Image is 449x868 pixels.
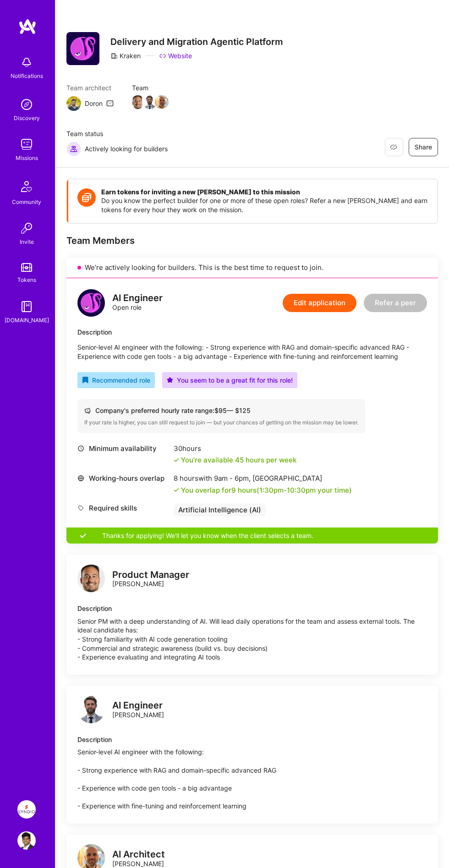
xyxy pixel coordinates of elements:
div: AI Architect [112,850,165,859]
img: User Avatar [17,831,36,850]
div: Team Members [66,235,438,247]
div: Senior PM with a deep understanding of AI. Will lead daily operations for the team and assess ext... [77,617,427,662]
a: Syndio: Transformation Engine Modernization [15,800,38,819]
img: Team Member Avatar [155,95,169,109]
span: Actively looking for builders [85,144,168,154]
div: AI Engineer [112,294,163,303]
span: Team status [66,129,168,138]
button: Edit application [283,294,356,312]
div: Minimum availability [77,444,169,453]
div: Invite [20,237,34,247]
img: discovery [17,95,36,114]
a: Team Member Avatar [156,94,168,110]
button: Refer a peer [364,294,427,312]
div: [PERSON_NAME] [112,701,164,719]
div: You're available 45 hours per week [174,456,296,465]
img: logo [77,289,105,317]
i: icon CompanyGray [110,52,118,60]
div: Description [77,604,427,613]
div: If your rate is higher, you can still request to join — but your chances of getting on the missio... [84,419,358,426]
div: We’re actively looking for builders. This is the best time to request to join. [66,258,438,278]
i: icon World [77,475,84,482]
div: Description [77,735,427,744]
div: Notifications [11,71,43,81]
i: icon Mail [106,100,114,107]
div: Thanks for applying! We'll let you know when the client selects a team. [66,527,438,544]
h4: Earn tokens for inviting a new [PERSON_NAME] to this mission [101,188,428,196]
a: logo [77,565,105,594]
button: Share [409,138,438,156]
span: Team [132,83,168,93]
div: Kraken [110,51,141,60]
img: Team Architect [66,96,81,111]
div: Discovery [14,114,40,123]
span: Share [415,143,432,152]
div: 30 hours [174,444,296,453]
p: Senior-level AI engineer with the following: - Strong experience with RAG and domain-specific adv... [77,343,427,361]
img: teamwork [17,135,36,154]
div: You overlap for 9 hours ( your time) [181,486,352,495]
img: logo [77,565,105,592]
a: Website [159,51,192,60]
div: [DOMAIN_NAME] [5,316,49,325]
img: Team Member Avatar [143,95,157,109]
img: bell [17,53,36,71]
i: icon Cash [84,407,91,414]
div: Artificial Intelligence (AI) [174,504,266,516]
div: Open role [112,294,163,312]
img: guide book [17,297,36,316]
i: icon RecommendedBadge [82,377,88,383]
i: icon Clock [77,445,84,452]
p: Do you know the perfect builder for one or more of these open roles? Refer a new [PERSON_NAME] an... [101,196,428,214]
a: Team Member Avatar [144,94,156,110]
span: 1:30pm - 10:30pm [259,486,316,494]
h3: Delivery and Migration Agentic Platform [110,37,283,48]
i: icon Tag [77,505,84,511]
img: Team Member Avatar [131,95,145,109]
i: icon Check [174,487,179,493]
div: Product Manager [112,571,189,580]
div: Recommended role [82,376,150,385]
div: Working-hours overlap [77,474,169,483]
img: logo [77,696,105,723]
a: logo [77,696,105,725]
img: Company Logo [66,32,99,65]
div: Missions [16,154,38,163]
img: Invite [17,219,36,237]
div: [PERSON_NAME] [112,850,165,868]
img: Actively looking for builders [66,142,81,156]
div: Company's preferred hourly rate range: $ 95 — $ 125 [84,406,358,415]
img: tokens [21,263,32,272]
img: Token icon [77,188,96,207]
i: icon PurpleStar [167,377,173,383]
div: Tokens [17,275,36,285]
img: Syndio: Transformation Engine Modernization [17,800,36,819]
div: 8 hours with [GEOGRAPHIC_DATA] [174,474,352,483]
img: logo [18,18,37,35]
div: Senior-level AI engineer with the following: - Strong experience with RAG and domain-specific adv... [77,747,427,810]
i: icon EyeClosed [390,143,397,151]
a: User Avatar [15,831,38,850]
div: Required skills [77,504,169,513]
span: Team architect [66,83,114,93]
div: Community [12,198,41,207]
a: Team Member Avatar [132,94,144,110]
div: AI Engineer [112,701,164,710]
div: Description [77,328,427,337]
img: Community [16,176,38,198]
div: [PERSON_NAME] [112,571,189,588]
span: 9am - 6pm , [212,474,252,483]
div: Doron [85,99,103,108]
div: You seem to be a great fit for this role! [167,376,293,385]
i: icon Check [174,457,179,463]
